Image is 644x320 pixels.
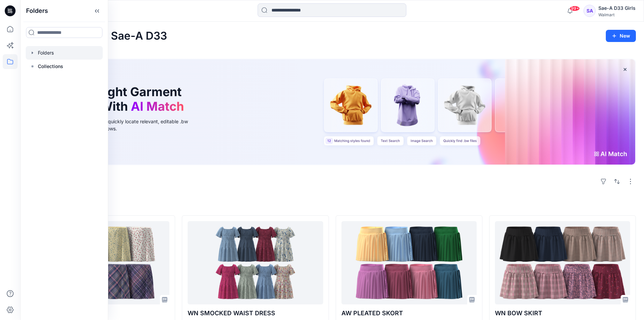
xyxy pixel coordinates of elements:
div: Use text or image search to quickly locate relevant, editable .bw files for faster design workflows. [45,118,197,132]
a: WN BOW SKIRT [495,221,630,305]
div: SA [583,5,596,17]
span: 99+ [570,6,580,11]
div: Sae-A D33 Girls [598,4,636,12]
button: New [606,30,636,42]
p: AW PLEATED SKORT [341,308,477,318]
p: WN SMOCKED WAIST DRESS [188,308,323,318]
a: AW PLEATED SKORT [341,221,477,305]
span: AI Match [131,99,184,114]
p: WN BOW SKIRT [495,308,630,318]
div: Walmart [598,12,636,17]
h4: Styles [28,200,636,209]
a: WN SMOCKED WAIST DRESS [188,221,323,305]
h1: Find the Right Garment Instantly With [45,85,187,114]
p: Collections [38,62,63,70]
